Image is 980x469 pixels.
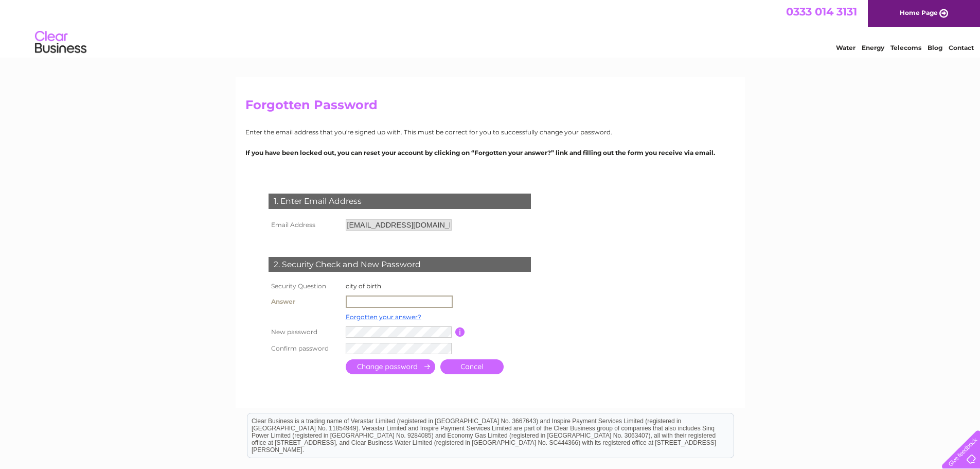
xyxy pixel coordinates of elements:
[34,27,87,58] img: logo.png
[266,293,343,310] th: Answer
[247,6,734,50] div: Clear Business is a trading name of Verastar Limited (registered in [GEOGRAPHIC_DATA] No. 3667643...
[862,44,884,51] a: Energy
[786,5,857,18] a: 0333 014 3131
[266,324,343,340] th: New password
[266,217,343,233] th: Email Address
[949,44,974,51] a: Contact
[928,44,942,51] a: Blog
[440,359,504,374] a: Cancel
[266,340,343,357] th: Confirm password
[245,127,735,137] p: Enter the email address that you're signed up with. This must be correct for you to successfully ...
[346,359,435,374] input: Submit
[245,98,735,117] h2: Forgotten Password
[269,194,531,209] div: 1. Enter Email Address
[455,327,465,337] input: Information
[266,280,343,293] th: Security Question
[245,148,735,158] p: If you have been locked out, you can reset your account by clicking on “Forgotten your answer?” l...
[269,257,531,272] div: 2. Security Check and New Password
[346,313,421,321] a: Forgotten your answer?
[890,44,921,51] a: Telecoms
[836,44,856,51] a: Water
[346,282,381,290] label: city of birth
